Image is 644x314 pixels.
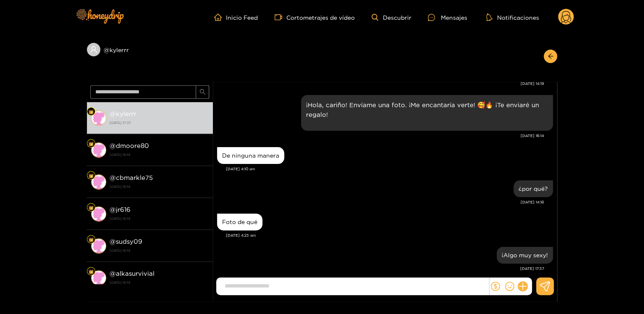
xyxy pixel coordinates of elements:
[110,153,130,156] font: [DATE] 16:14
[372,14,411,21] a: Descubrir
[116,174,153,181] font: cbmarkle75
[489,280,502,293] button: dólar
[217,147,284,164] div: 16 de agosto, 4:10 am
[110,217,130,220] font: [DATE] 16:14
[275,13,286,21] span: cámara de vídeo
[521,200,544,204] font: [DATE] 14:18
[110,206,116,213] font: @
[382,14,411,21] font: Descubrir
[89,173,94,178] img: Nivel de ventilador
[91,270,106,285] img: conversación
[110,110,136,117] font: @kylerrr
[110,270,154,277] font: @alkasurvivial
[91,142,106,158] img: conversación
[226,14,258,21] font: Inicio Feed
[116,238,142,245] font: sudsy09
[89,205,94,210] img: Nivel de ventilador
[505,282,514,291] span: sonrisa
[226,167,255,171] font: [DATE] 4:10 am
[110,238,116,245] font: @
[91,238,106,253] img: conversación
[89,109,94,114] img: Nivel de ventilador
[91,111,106,126] img: conversación
[521,82,544,86] font: [DATE] 14:19
[110,142,116,149] font: @
[222,219,257,225] font: Foto de qué
[301,95,553,131] div: 15 de agosto, 16:14
[544,50,557,63] button: flecha izquierda
[306,101,539,118] font: ¡Hola, cariño! Envíame una foto. ¡Me encantaría verte! 🥰🔥 ¡Te enviaré un regalo!
[110,281,130,284] font: [DATE] 16:14
[222,152,279,158] font: De ninguna manera
[513,180,553,197] div: 16 de agosto, 14:18
[497,14,539,21] font: Notificaciones
[110,121,131,124] font: [DATE] 17:37
[214,13,226,21] span: hogar
[89,141,94,146] img: Nivel de ventilador
[502,252,548,258] font: ¡Algo muy sexy!
[521,134,544,138] font: [DATE] 16:14
[497,247,553,264] div: 17 de agosto, 17:37
[226,233,256,237] font: [DATE] 4:23 am
[91,174,106,190] img: conversación
[484,13,541,21] button: Notificaciones
[214,13,258,21] a: Inicio Feed
[91,206,106,222] img: conversación
[116,206,131,213] font: jr616
[110,174,116,181] font: @
[547,53,554,60] span: flecha izquierda
[104,47,129,53] font: @kylerrr
[217,214,262,230] div: 17 de agosto, 4:23 am
[116,142,149,149] font: dmoore80
[286,14,355,21] font: Cortometrajes de vídeo
[440,14,467,21] font: Mensajes
[491,282,500,291] span: dólar
[89,269,94,274] img: Nivel de ventilador
[110,249,130,252] font: [DATE] 16:14
[196,85,209,99] button: buscar
[275,13,355,21] a: Cortometrajes de vídeo
[90,46,97,53] span: usuario
[89,237,94,242] img: Nivel de ventilador
[518,185,548,192] font: ¿por qué?
[87,43,213,69] div: @kylerrr​
[110,185,130,188] font: [DATE] 16:14
[520,267,544,271] font: [DATE] 17:37
[199,89,206,96] span: buscar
